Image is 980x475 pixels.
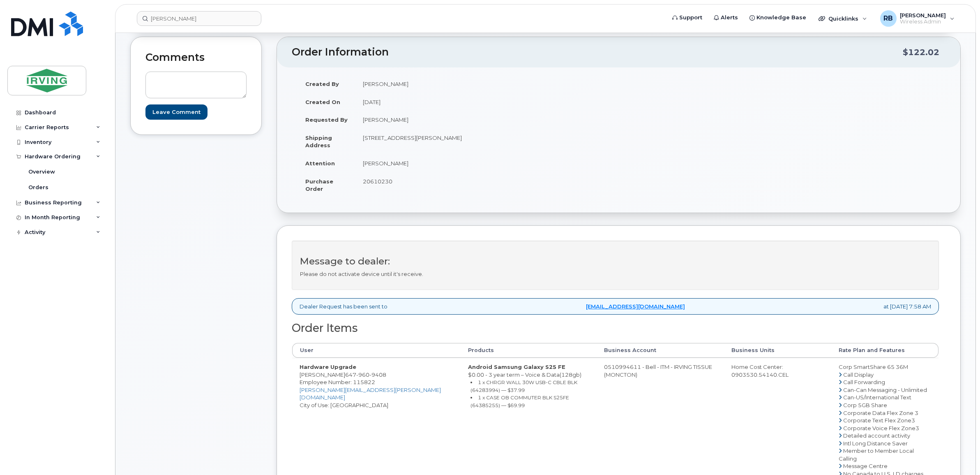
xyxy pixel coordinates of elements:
[597,343,724,358] th: Business Account
[305,81,339,87] strong: Created By
[145,104,208,120] input: Leave Comment
[300,379,375,385] span: Employee Number: 115822
[843,410,918,416] span: Corporate Data Flex Zone 3
[813,10,873,27] div: Quicklinks
[828,15,858,22] span: Quicklinks
[292,322,939,334] h2: Order Items
[468,364,565,370] strong: Android Samsung Galaxy S25 FE
[305,160,335,167] strong: Attention
[356,371,369,378] span: 960
[744,9,812,26] a: Knowledge Base
[355,154,613,172] td: [PERSON_NAME]
[300,256,931,266] h3: Message to dealer:
[843,432,910,439] span: Detailed account activity
[843,440,908,447] span: Intl Long Distance Saver
[883,14,893,23] span: RB
[470,394,569,408] small: 1 x CASE OB COMMUTER BLK S25FE (64385255) — $69.99
[843,425,919,431] span: Corporate Voice Flex Zone3
[305,178,333,192] strong: Purchase Order
[731,363,824,378] div: Home Cost Center: 0903530.54140.CEL
[666,9,708,26] a: Support
[300,364,356,370] strong: Hardware Upgrade
[363,178,392,185] span: 20610230
[843,371,874,378] span: Call Display
[843,394,911,401] span: Can-US/International Text
[292,343,461,358] th: User
[292,46,903,58] h2: Order Information
[145,52,247,63] h2: Comments
[679,14,702,22] span: Support
[900,19,946,25] span: Wireless Admin
[369,371,386,378] span: 9408
[355,111,613,129] td: [PERSON_NAME]
[345,371,386,378] span: 647
[724,343,831,358] th: Business Units
[843,387,927,393] span: Can-Can Messaging - Unlimited
[843,417,915,424] span: Corporate Text Flex Zone3
[839,447,914,462] span: Member to Member Local Calling
[708,9,744,26] a: Alerts
[843,402,887,408] span: Corp 5GB Share
[305,116,348,123] strong: Requested By
[461,343,597,358] th: Products
[300,270,931,278] p: Please do not activate device until it's receive.
[900,12,946,19] span: [PERSON_NAME]
[305,134,332,149] strong: Shipping Address
[831,343,938,358] th: Rate Plan and Features
[843,463,888,469] span: Message Centre
[903,44,939,60] div: $122.02
[721,14,738,22] span: Alerts
[874,10,960,27] div: Roberts, Brad
[300,387,441,401] a: [PERSON_NAME][EMAIL_ADDRESS][PERSON_NAME][DOMAIN_NAME]
[292,298,939,315] div: Dealer Request has been sent to at [DATE] 7:58 AM
[305,99,340,105] strong: Created On
[756,14,806,22] span: Knowledge Base
[355,93,613,111] td: [DATE]
[586,303,685,310] a: [EMAIL_ADDRESS][DOMAIN_NAME]
[470,379,577,393] small: 1 x CHRGR WALL 30W USB-C CBLE BLK (64283994) — $37.99
[355,129,613,154] td: [STREET_ADDRESS][PERSON_NAME]
[843,379,885,385] span: Call Forwarding
[137,11,261,26] input: Find something...
[355,75,613,93] td: [PERSON_NAME]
